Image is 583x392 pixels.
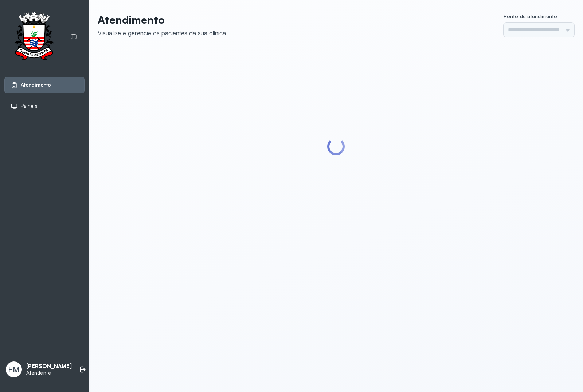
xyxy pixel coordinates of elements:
span: Ponto de atendimento [504,13,557,19]
a: Atendimento [11,81,78,89]
img: Logotipo do estabelecimento [8,12,60,62]
span: Atendimento [21,82,51,88]
span: Painéis [21,103,38,109]
p: [PERSON_NAME] [26,363,72,370]
p: Atendimento [98,13,226,26]
p: Atendente [26,370,72,376]
div: Visualize e gerencie os pacientes da sua clínica [98,29,226,37]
